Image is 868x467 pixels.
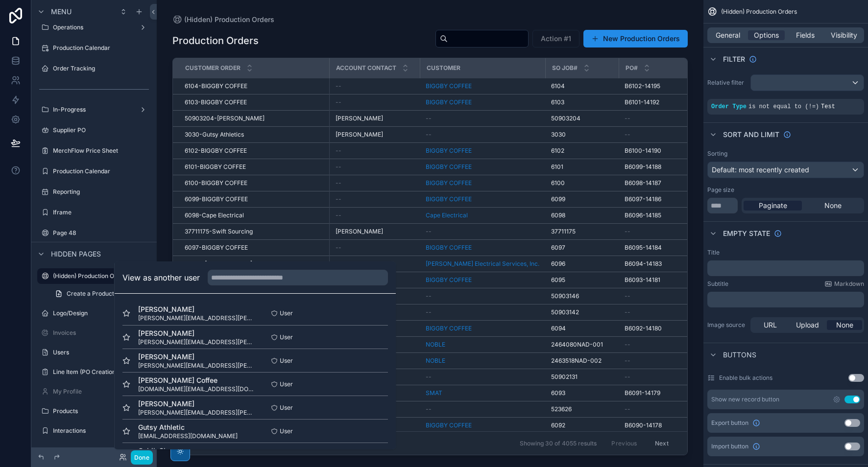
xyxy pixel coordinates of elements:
[51,249,101,259] span: Hidden pages
[138,446,238,456] span: Cubik Shops
[796,320,819,330] span: Upload
[707,260,864,276] div: scrollable content
[138,352,255,362] span: [PERSON_NAME]
[764,320,777,330] span: URL
[824,201,842,210] span: None
[520,440,597,447] span: Showing 30 of 4055 results
[185,211,244,219] span: 6098-Cape Electrical
[37,423,151,439] a: Interactions
[185,260,323,268] a: 6096-"[PERSON_NAME] Electrical Services, Inc."
[131,450,153,465] button: Done
[185,131,323,139] a: 3030-Gutsy Athletics
[185,98,247,106] span: 6103-BIGGBY COFFEE
[716,30,740,40] span: General
[37,61,151,76] a: Order Tracking
[719,374,772,382] label: Enable bulk actions
[53,23,135,31] label: Operations
[185,115,323,122] a: 50903204-[PERSON_NAME]
[53,188,149,196] label: Reporting
[707,79,747,87] label: Relative filter
[185,82,323,90] a: 6104-BIGGBY COFFEE
[552,64,578,72] span: SO Job#
[53,368,149,376] label: Line Item (PO Creation)
[53,309,149,317] label: Logo/Design
[53,167,149,175] label: Production Calendar
[723,229,770,238] span: Empty state
[336,64,396,72] span: Account Contact
[138,328,255,338] span: [PERSON_NAME]
[821,103,835,110] span: Test
[37,143,151,159] a: MerchFlow Price Sheet
[185,82,247,90] span: 6104-BIGGBY COFFEE
[707,321,747,329] label: Image source
[49,286,151,302] a: Create a Production Orders
[723,130,779,140] span: Sort And Limit
[824,280,864,288] a: Markdown
[711,443,748,450] span: Import button
[185,244,248,252] span: 6097-BIGGBY COFFEE
[53,209,149,216] label: Iframe
[138,432,238,440] span: [EMAIL_ADDRESS][DOMAIN_NAME]
[37,40,151,56] a: Production Calendar
[723,350,756,360] span: Buttons
[53,349,149,356] label: Users
[51,7,72,17] span: Menu
[185,260,321,268] span: 6096-"[PERSON_NAME] Electrical Services, Inc."
[37,364,151,380] a: Line Item (PO Creation)
[280,333,293,341] span: User
[185,131,244,139] span: 3030-Gutsy Athletics
[37,225,151,241] a: Page 48
[796,30,815,40] span: Fields
[53,106,135,114] label: In-Progress
[138,385,255,393] span: [DOMAIN_NAME][EMAIL_ADDRESS][DOMAIN_NAME]
[280,404,293,412] span: User
[185,98,323,106] a: 6103-BIGGBY COFFEE
[185,195,248,203] span: 6099-BIGGBY COFFEE
[185,64,241,72] span: Customer order
[37,184,151,200] a: Reporting
[37,305,151,321] a: Logo/Design
[138,399,255,409] span: [PERSON_NAME]
[138,338,255,346] span: [PERSON_NAME][EMAIL_ADDRESS][PERSON_NAME][DOMAIN_NAME]
[836,320,853,330] span: None
[185,179,323,187] a: 6100-BIGGBY COFFEE
[138,304,255,314] span: [PERSON_NAME]
[723,54,745,64] span: Filter
[707,280,728,288] label: Subtitle
[185,179,247,187] span: 6100-BIGGBY COFFEE
[834,280,864,288] span: Markdown
[280,380,293,388] span: User
[67,290,143,298] span: Create a Production Orders
[53,65,149,72] label: Order Tracking
[53,44,149,52] label: Production Calendar
[427,64,460,72] span: Customer
[53,229,149,237] label: Page 48
[138,409,255,417] span: [PERSON_NAME][EMAIL_ADDRESS][PERSON_NAME][DOMAIN_NAME]
[280,357,293,365] span: User
[37,403,151,419] a: Products
[138,314,255,322] span: [PERSON_NAME][EMAIL_ADDRESS][PERSON_NAME][DOMAIN_NAME]
[185,147,323,155] a: 6102-BIGGBY COFFEE
[37,163,151,179] a: Production Calendar
[185,195,323,203] a: 6099-BIGGBY COFFEE
[754,30,779,40] span: Options
[53,407,149,415] label: Products
[53,388,149,396] label: My Profile
[721,8,797,16] span: (Hidden) Production Orders
[707,150,727,158] label: Sorting
[707,186,734,194] label: Page size
[37,268,151,284] a: (Hidden) Production Orders
[185,228,323,235] a: 37711175-Swift Sourcing
[626,64,638,72] span: PO#
[707,162,864,178] button: Default: most recently created
[831,30,857,40] span: Visibility
[748,103,819,110] span: is not equal to (!=)
[711,419,748,427] span: Export button
[185,244,323,252] a: 6097-BIGGBY COFFEE
[37,205,151,220] a: Iframe
[53,126,149,134] label: Supplier PO
[53,329,149,337] label: Invoices
[37,20,151,35] a: Operations
[37,325,151,341] a: Invoices
[37,122,151,138] a: Supplier PO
